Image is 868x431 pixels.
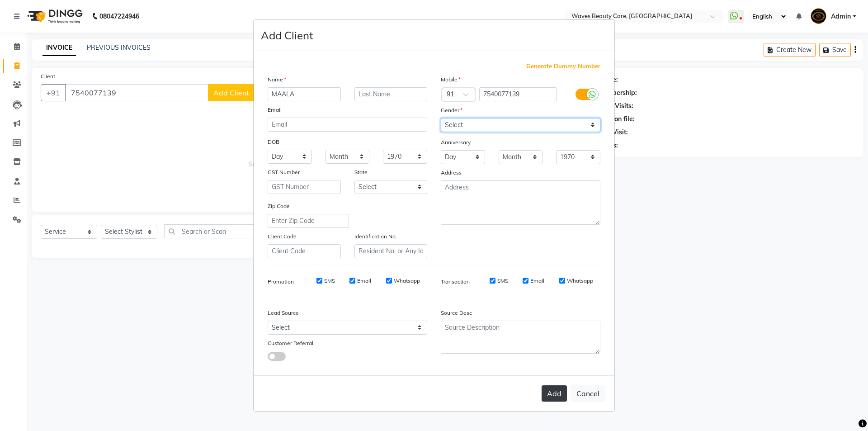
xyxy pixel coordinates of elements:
[268,202,290,210] label: Zip Code
[354,168,368,176] label: State
[268,87,341,101] input: First Name
[567,277,593,285] label: Whatsapp
[441,76,461,84] label: Mobile
[441,169,462,177] label: Address
[354,87,428,101] input: Last Name
[268,138,279,146] label: DOB
[268,232,297,241] label: Client Code
[441,309,472,317] label: Source Desc
[357,277,371,285] label: Email
[571,385,605,402] button: Cancel
[354,232,397,241] label: Identification No.
[268,278,294,286] label: Promotion
[441,106,462,114] label: Gender
[479,87,557,101] input: Mobile
[441,278,470,286] label: Transaction
[268,309,299,317] label: Lead Source
[268,339,313,347] label: Customer Referral
[268,168,300,176] label: GST Number
[261,27,313,43] h4: Add Client
[268,76,286,84] label: Name
[268,214,349,228] input: Enter Zip Code
[268,180,341,194] input: GST Number
[324,277,335,285] label: SMS
[542,385,567,402] button: Add
[268,244,341,258] input: Client Code
[268,106,282,114] label: Email
[497,277,508,285] label: SMS
[526,62,600,71] span: Generate Dummy Number
[268,118,427,132] input: Email
[441,138,471,147] label: Anniversary
[530,277,544,285] label: Email
[354,244,428,258] input: Resident No. or Any Id
[394,277,420,285] label: Whatsapp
